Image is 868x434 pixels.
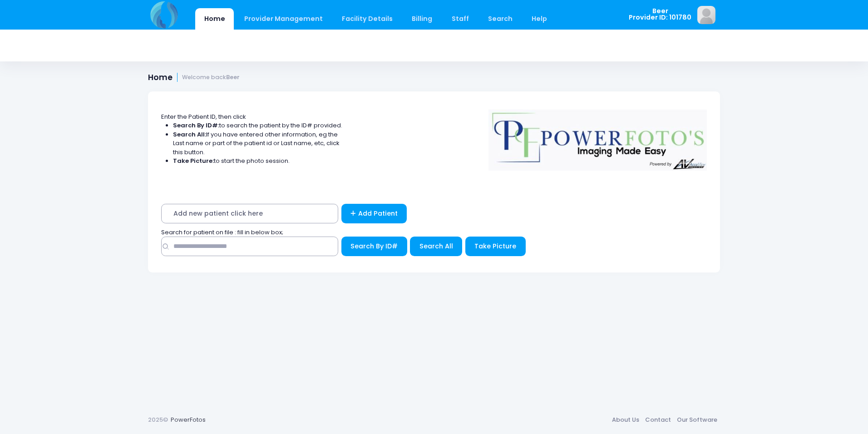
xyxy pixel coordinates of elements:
[333,8,402,30] a: Facility Details
[173,156,214,165] strong: Take Picture:
[419,242,453,251] span: Search All
[403,8,441,30] a: Billing
[341,204,407,223] a: Add Patient
[609,412,642,428] a: About Us
[235,8,331,30] a: Provider Management
[642,412,674,428] a: Contact
[341,237,407,256] button: Search By ID#
[161,228,283,237] span: Search for patient on file : fill in below box;
[173,121,219,130] strong: Search By ID#:
[484,103,711,171] img: Logo
[173,156,343,166] li: to start the photo session.
[148,73,240,82] h1: Home
[523,8,556,30] a: Help
[173,130,343,157] li: If you have entered other information, eg the Last name or part of the patient id or Last name, e...
[182,74,240,81] small: Welcome back
[161,112,246,121] span: Enter the Patient ID, then click
[171,415,206,424] a: PowerFotos
[161,204,338,223] span: Add new patient click here
[443,8,478,30] a: Staff
[697,6,715,24] img: image
[629,8,691,21] span: Beer Provider ID: 101780
[674,412,720,428] a: Our Software
[350,242,398,251] span: Search By ID#
[173,130,206,139] strong: Search All:
[465,237,526,256] button: Take Picture
[195,8,234,30] a: Home
[479,8,521,30] a: Search
[226,73,240,81] strong: Beer
[474,242,516,251] span: Take Picture
[410,237,462,256] button: Search All
[173,121,343,130] li: to search the patient by the ID# provided.
[148,415,168,424] span: 2025©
